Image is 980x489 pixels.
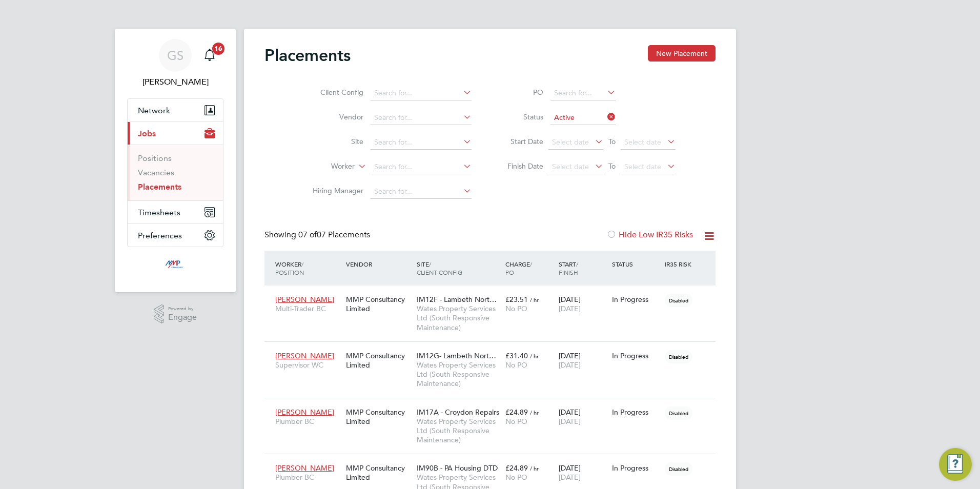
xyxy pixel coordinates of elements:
label: Hiring Manager [304,186,363,195]
span: / hr [530,464,539,472]
nav: Main navigation [115,29,236,292]
span: / Finish [559,260,578,276]
span: [PERSON_NAME] [275,351,334,360]
div: In Progress [612,295,660,304]
span: Timesheets [138,208,180,217]
div: In Progress [612,351,660,360]
span: 07 Placements [298,230,370,240]
input: Search for... [371,160,472,174]
div: Vendor [343,255,414,273]
div: [DATE] [556,290,609,318]
button: New Placement [648,45,716,62]
button: Preferences [128,224,223,247]
a: GS[PERSON_NAME] [127,39,223,88]
div: Status [609,255,663,273]
span: Disabled [665,350,692,363]
span: £24.89 [505,407,528,417]
a: [PERSON_NAME]Supervisor WCMMP Consultancy LimitedIM12G- Lambeth Nort…Wates Property Services Ltd ... [273,345,716,354]
span: IM12G- Lambeth Nort… [417,351,496,360]
div: Showing [264,230,372,240]
a: Powered byEngage [154,304,197,324]
span: Wates Property Services Ltd (South Responsive Maintenance) [417,304,500,332]
div: MMP Consultancy Limited [343,346,414,375]
span: Disabled [665,462,692,476]
button: Network [128,99,223,121]
span: No PO [505,360,527,370]
span: £31.40 [505,351,528,360]
span: Select date [624,162,661,171]
span: Wates Property Services Ltd (South Responsive Maintenance) [417,417,500,445]
span: Plumber BC [275,417,341,426]
span: To [605,159,619,173]
label: PO [497,88,543,97]
a: Placements [138,182,181,192]
span: / hr [530,296,539,303]
h2: Placements [264,45,351,66]
span: Plumber BC [275,473,341,482]
button: Engage Resource Center [939,448,972,481]
span: Network [138,106,170,115]
input: Search for... [371,135,472,150]
div: [DATE] [556,402,609,431]
a: 16 [199,39,220,72]
div: Worker [273,255,343,281]
span: IM90B - PA Housing DTD [417,463,498,473]
span: Powered by [168,304,197,313]
label: Client Config [304,88,363,97]
div: Jobs [128,145,223,200]
span: 07 of [298,230,317,240]
label: Worker [296,161,355,172]
label: Site [304,137,363,146]
label: Status [497,112,543,121]
div: Charge [503,255,556,281]
span: [DATE] [559,304,581,313]
span: / Position [275,260,304,276]
input: Search for... [371,86,472,100]
button: Timesheets [128,201,223,223]
div: IR35 Risk [662,255,698,273]
label: Vendor [304,112,363,121]
span: No PO [505,304,527,313]
img: mmpconsultancy-logo-retina.png [161,257,190,274]
span: Wates Property Services Ltd (South Responsive Maintenance) [417,360,500,389]
span: Select date [552,137,589,147]
span: / hr [530,409,539,416]
input: Search for... [550,86,616,100]
span: Disabled [665,294,692,307]
span: £24.89 [505,463,528,473]
div: In Progress [612,407,660,417]
a: Vacancies [138,168,174,177]
a: [PERSON_NAME]Plumber BCMMP Consultancy LimitedIM17A - Croydon RepairsWates Property Services Ltd ... [273,402,716,411]
span: Multi-Trader BC [275,304,341,313]
span: Supervisor WC [275,360,341,370]
a: [PERSON_NAME]Multi-Trader BCMMP Consultancy LimitedIM12F - Lambeth Nort…Wates Property Services L... [273,289,716,298]
label: Finish Date [497,161,543,171]
span: No PO [505,473,527,482]
span: Select date [552,162,589,171]
div: MMP Consultancy Limited [343,458,414,487]
input: Search for... [371,111,472,125]
div: [DATE] [556,458,609,487]
span: Preferences [138,231,182,240]
span: / hr [530,352,539,360]
span: £23.51 [505,295,528,304]
label: Hide Low IR35 Risks [606,230,693,240]
span: IM12F - Lambeth Nort… [417,295,497,304]
span: [PERSON_NAME] [275,295,334,304]
div: [DATE] [556,346,609,375]
span: To [605,135,619,148]
span: George Stacey [127,76,223,88]
span: GS [167,49,183,62]
span: [PERSON_NAME] [275,463,334,473]
a: Positions [138,153,172,163]
input: Search for... [371,185,472,199]
div: MMP Consultancy Limited [343,402,414,431]
span: IM17A - Croydon Repairs [417,407,499,417]
div: In Progress [612,463,660,473]
div: Site [414,255,503,281]
span: No PO [505,417,527,426]
span: / PO [505,260,532,276]
input: Select one [550,111,616,125]
span: [PERSON_NAME] [275,407,334,417]
span: Select date [624,137,661,147]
